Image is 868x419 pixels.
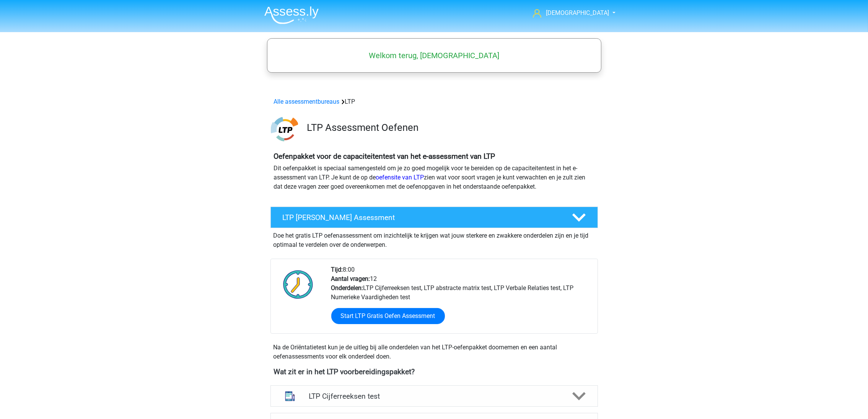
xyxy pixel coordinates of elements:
div: LTP [271,97,598,106]
p: Dit oefenpakket is speciaal samengesteld om je zo goed mogelijk voor te bereiden op de capaciteit... [274,164,594,191]
h5: Welkom terug, [DEMOGRAPHIC_DATA] [271,51,598,60]
h3: LTP Assessment Oefenen [307,122,592,134]
b: Aantal vragen: [331,275,370,282]
b: Oefenpakket voor de capaciteitentest van het e-assessment van LTP [274,152,495,161]
div: Na de Oriëntatietest kun je de uitleg bij alle onderdelen van het LTP-oefenpakket doornemen en ee... [270,343,598,361]
a: cijferreeksen LTP Cijferreeksen test [267,385,601,407]
a: Start LTP Gratis Oefen Assessment [331,308,445,324]
a: Alle assessmentbureaus [274,98,340,105]
b: Onderdelen: [331,284,363,292]
h4: LTP Cijferreeksen test [309,392,559,401]
a: oefensite van LTP [376,174,424,181]
span: [DEMOGRAPHIC_DATA] [546,9,609,16]
a: [DEMOGRAPHIC_DATA] [530,8,610,18]
img: cijferreeksen [280,386,300,406]
b: Tijd: [331,266,343,273]
a: LTP [PERSON_NAME] Assessment [267,207,601,228]
img: ltp.png [271,116,298,143]
h4: Wat zit er in het LTP voorbereidingspakket? [274,367,594,376]
div: Doe het gratis LTP oefenassessment om inzichtelijk te krijgen wat jouw sterkere en zwakkere onder... [270,228,598,249]
img: Klok [279,265,318,303]
h4: LTP [PERSON_NAME] Assessment [283,213,560,222]
img: Assessly [264,6,319,24]
div: 8:00 12 LTP Cijferreeksen test, LTP abstracte matrix test, LTP Verbale Relaties test, LTP Numerie... [326,265,597,333]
